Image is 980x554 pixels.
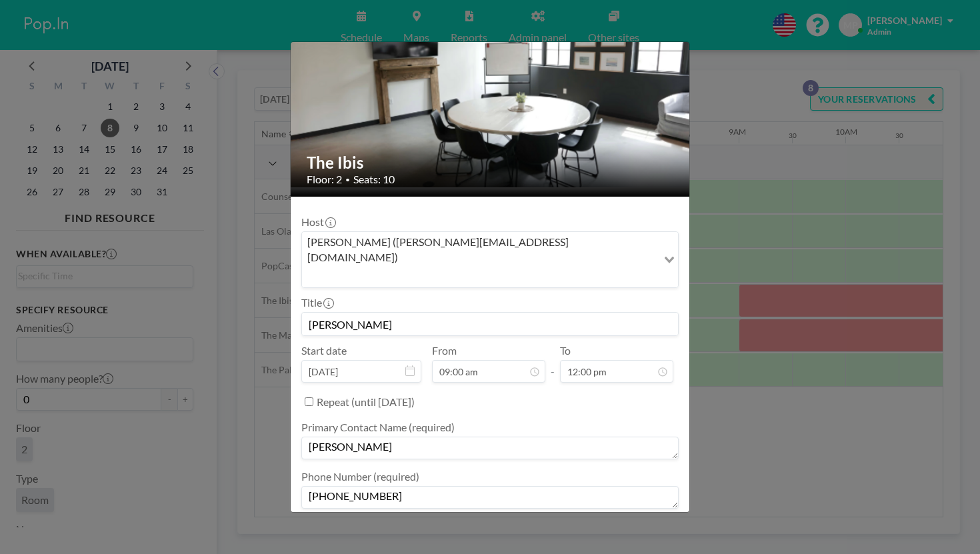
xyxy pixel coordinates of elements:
[302,232,678,287] div: Search for option
[301,421,455,434] label: Primary Contact Name (required)
[305,235,655,265] span: [PERSON_NAME] ([PERSON_NAME][EMAIL_ADDRESS][DOMAIN_NAME])
[353,173,395,186] span: Seats: 10
[551,349,555,378] span: -
[291,8,691,187] img: 537.png
[301,470,419,483] label: Phone Number (required)
[301,215,335,229] label: Host
[317,395,415,409] label: Repeat (until [DATE])
[301,296,333,309] label: Title
[301,344,347,357] label: Start date
[432,344,457,357] label: From
[303,267,656,285] input: Search for option
[345,175,350,185] span: •
[307,153,675,173] h2: The Ibis
[560,344,571,357] label: To
[307,173,342,186] span: Floor: 2
[302,313,678,335] input: Morgan's reservation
